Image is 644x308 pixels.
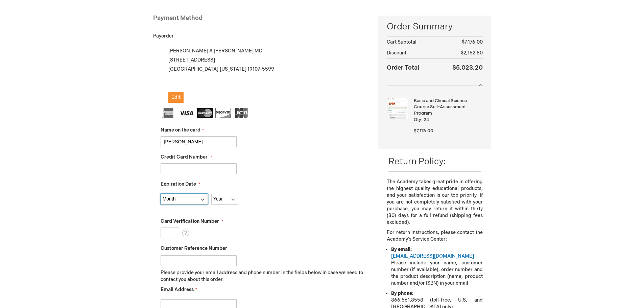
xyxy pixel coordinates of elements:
[161,245,227,251] span: Customer Reference Number
[153,33,174,39] span: Payorder
[391,246,412,252] strong: By email:
[387,21,482,37] span: Order Summary
[161,127,200,133] span: Name on the card
[391,290,413,296] strong: By phone:
[215,108,231,118] img: Discover
[387,37,438,48] th: Cart Subtotal
[179,108,194,118] img: Visa
[387,63,419,72] strong: Order Total
[153,14,368,26] div: Payment Method
[459,50,483,56] span: -$2,152.80
[424,117,429,122] span: 24
[387,179,482,226] p: The Academy takes great pride in offering the highest quality educational products, and your sati...
[414,128,433,134] span: $7,176.00
[414,117,421,122] span: Qty
[161,287,194,292] span: Email Address
[391,253,474,259] a: [EMAIL_ADDRESS][DOMAIN_NAME]
[462,39,483,45] span: $7,176.00
[387,50,406,56] span: Discount
[161,218,219,224] span: Card Verification Number
[414,98,481,117] strong: Basic and Clinical Science Course Self-Assessment Program
[391,246,482,287] li: Please include your name, customer number (if available), order number and the product descriptio...
[161,163,237,174] input: Credit Card Number
[388,157,446,167] span: Return Policy:
[387,229,482,243] p: For return instructions, please contact the Academy’s Service Center:
[161,269,368,283] p: Please provide your email address and phone number in the fields below in case we need to contact...
[197,108,213,118] img: MasterCard
[171,94,181,100] span: Edit
[161,181,196,187] span: Expiration Date
[452,64,483,71] span: $5,023.20
[161,228,179,238] input: Card Verification Number
[161,46,368,103] div: [PERSON_NAME] A [PERSON_NAME] MD [STREET_ADDRESS] [GEOGRAPHIC_DATA] , 19107-5599
[387,98,408,119] img: Basic and Clinical Science Course Self-Assessment Program
[220,66,246,72] span: [US_STATE]
[168,92,184,103] button: Edit
[161,108,176,118] img: American Express
[234,108,249,118] img: JCB
[161,154,208,160] span: Credit Card Number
